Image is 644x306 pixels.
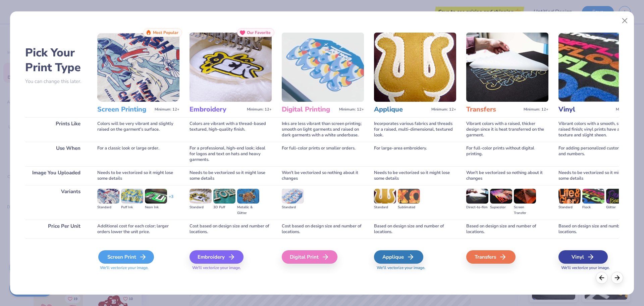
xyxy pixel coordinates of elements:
div: Won't be vectorized so nothing about it changes [282,166,364,185]
div: Cost based on design size and number of locations. [282,220,364,238]
img: Embroidery [190,33,272,102]
div: Standard [190,205,212,210]
div: For full-color prints without digital printing. [466,142,548,166]
div: Glitter [606,205,628,210]
div: Metallic & Glitter [237,205,259,216]
div: Based on design size and number of locations. [558,220,641,238]
div: Variants [25,185,87,220]
div: For a professional, high-end look; ideal for logos and text on hats and heavy garments. [190,142,272,166]
div: Supacolor [490,205,512,210]
div: Incorporates various fabrics and threads for a raised, multi-dimensional, textured look. [374,117,456,142]
img: Transfers [466,33,548,102]
span: Most Popular [153,30,178,35]
img: Puff Ink [121,189,143,204]
img: Standard [558,189,581,204]
div: For a classic look or large order. [97,142,179,166]
div: Cost based on design size and number of locations. [190,220,272,238]
div: Prints Like [25,117,87,142]
div: Vibrant colors with a smooth, slightly raised finish; vinyl prints have a consistent texture and ... [558,117,641,142]
div: + 3 [169,194,173,205]
div: 3D Puff [213,205,235,210]
div: Vibrant colors with a raised, thicker design since it is heat transferred on the garment. [466,117,548,142]
img: Neon Ink [145,189,167,204]
div: For large-area embroidery. [374,142,456,166]
img: Screen Printing [97,33,179,102]
span: Minimum: 12+ [339,107,364,112]
button: Close [619,14,631,27]
div: For full-color prints or smaller orders. [282,142,364,166]
div: Needs to be vectorized so it might lose some details [190,166,272,185]
img: Metallic & Glitter [237,189,259,204]
span: We'll vectorize your image. [374,265,456,271]
div: Needs to be vectorized so it might lose some details [97,166,179,185]
div: Needs to be vectorized so it might lose some details [558,166,641,185]
div: Based on design size and number of locations. [466,220,548,238]
span: We'll vectorize your image. [190,265,272,271]
div: For adding personalized custom names and numbers. [558,142,641,166]
h3: Digital Printing [282,105,336,114]
img: Standard [97,189,119,204]
h3: Screen Printing [97,105,152,114]
div: Standard [558,205,581,210]
div: Flock [582,205,604,210]
div: Neon Ink [145,205,167,210]
div: Sublimated [398,205,420,210]
img: Glitter [606,189,628,204]
img: Sublimated [398,189,420,204]
img: Standard [374,189,396,204]
span: We'll vectorize your image. [558,265,641,271]
div: Inks are less vibrant than screen printing; smooth on light garments and raised on dark garments ... [282,117,364,142]
div: Image You Uploaded [25,166,87,185]
div: Screen Transfer [514,205,536,216]
h3: Transfers [466,105,521,114]
div: Applique [374,250,423,264]
span: Minimum: 12+ [155,107,179,112]
div: Embroidery [190,250,244,264]
div: Screen Print [98,250,154,264]
div: Additional cost for each color; larger orders lower the unit price. [97,220,179,238]
div: Needs to be vectorized so it might lose some details [374,166,456,185]
div: Standard [374,205,396,210]
div: Won't be vectorized so nothing about it changes [466,166,548,185]
div: Direct-to-film [466,205,488,210]
div: Based on design size and number of locations. [374,220,456,238]
span: Minimum: 12+ [431,107,456,112]
img: Applique [374,33,456,102]
img: Screen Transfer [514,189,536,204]
h3: Vinyl [558,105,613,114]
img: Digital Printing [282,33,364,102]
span: Our Favorite [247,30,271,35]
h2: Pick Your Print Type [25,45,87,75]
img: Flock [582,189,604,204]
div: Colors are vibrant with a thread-based textured, high-quality finish. [190,117,272,142]
span: We'll vectorize your image. [97,265,179,271]
img: Supacolor [490,189,512,204]
h3: Embroidery [190,105,244,114]
span: Minimum: 12+ [524,107,548,112]
span: Minimum: 12+ [616,107,641,112]
div: Use When [25,142,87,166]
img: Standard [282,189,304,204]
div: Price Per Unit [25,220,87,238]
div: Colors will be very vibrant and slightly raised on the garment's surface. [97,117,179,142]
h3: Applique [374,105,429,114]
p: You can change this later. [25,79,87,84]
div: Standard [282,205,304,210]
img: Vinyl [558,33,641,102]
div: Digital Print [282,250,337,264]
div: Puff Ink [121,205,143,210]
img: 3D Puff [213,189,235,204]
div: Transfers [466,250,516,264]
div: Standard [97,205,119,210]
img: Standard [190,189,212,204]
img: Direct-to-film [466,189,488,204]
div: Vinyl [558,250,608,264]
span: Minimum: 12+ [247,107,272,112]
